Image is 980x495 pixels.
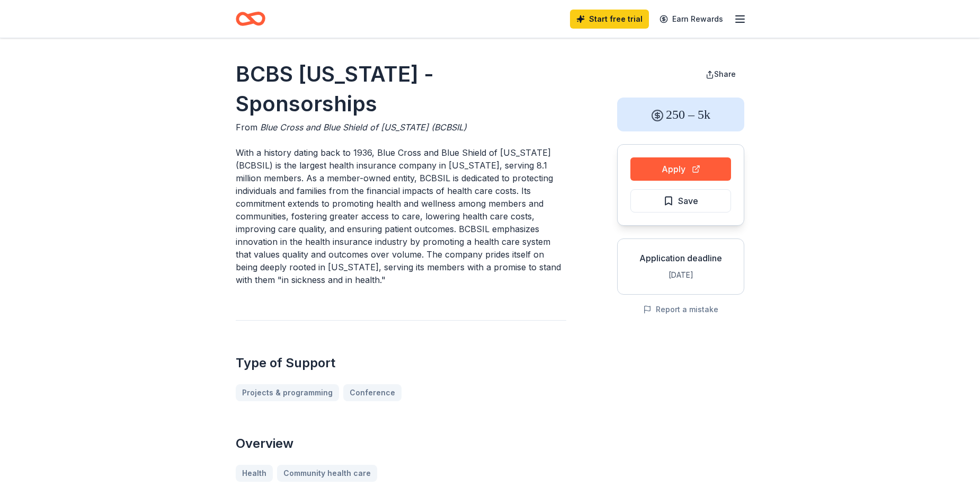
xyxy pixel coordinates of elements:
[630,157,731,181] button: Apply
[260,122,467,132] span: Blue Cross and Blue Shield of [US_STATE] (BCBSIL)
[626,252,735,264] div: Application deadline
[236,6,265,31] a: Home
[630,189,731,213] button: Save
[669,270,693,279] span: [DATE]
[236,355,566,372] h2: Type of Support
[617,98,744,131] div: 250 – 5k
[570,10,649,29] a: Start free trial
[653,10,729,29] a: Earn Rewards
[236,435,566,452] h2: Overview
[697,64,744,85] button: Share
[714,69,736,78] span: Share
[236,121,566,134] div: From
[236,59,566,119] h1: BCBS [US_STATE] - Sponsorships
[236,146,566,286] p: With a history dating back to 1936, Blue Cross and Blue Shield of [US_STATE] (BCBSIL) is the larg...
[643,303,718,316] button: Report a mistake
[678,194,698,208] span: Save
